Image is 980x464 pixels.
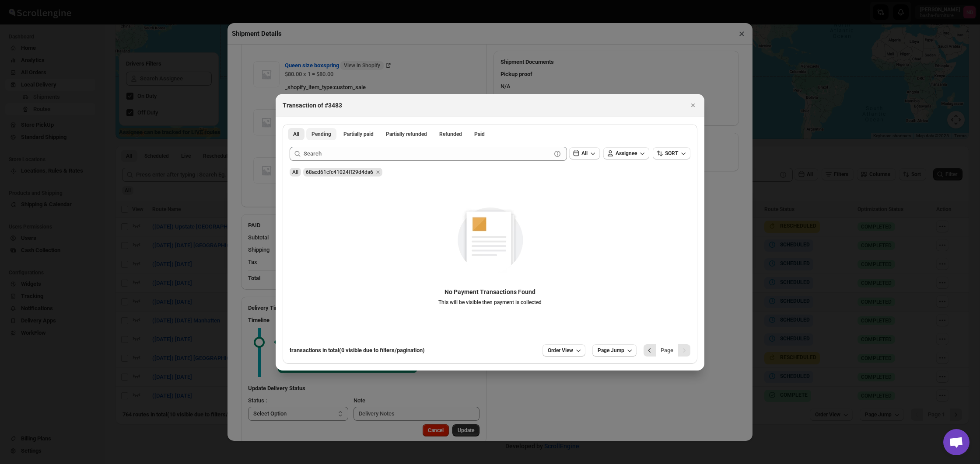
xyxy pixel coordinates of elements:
h2: Transaction of #3483 [283,101,342,110]
span: Partially refunded [386,131,427,138]
span: Page [661,347,673,353]
button: Remove 68acd61cfc41024ff29d4da6 [374,168,382,176]
span: Partially paid [343,131,374,138]
button: Assignee [603,147,649,159]
span: Refunded [439,131,462,138]
span: Order View [548,347,573,354]
button: Page Jump [592,344,637,357]
span: All [581,150,588,156]
span: All [292,169,298,175]
input: Search [304,147,551,161]
span: SORT [665,150,678,156]
span: Page Jump [598,347,624,354]
p: No Payment Transactions Found [438,287,542,296]
button: Order View [542,344,585,357]
span: 68acd61cfc41024ff29d4da6 [306,169,373,175]
button: All [569,147,600,159]
span: All [293,131,299,138]
a: Open chat [943,429,969,455]
nav: Pagination [644,344,690,357]
p: This will be visible then payment is collected [438,299,542,306]
button: Close [687,99,699,111]
span: Assignee [616,150,637,156]
span: transactions in total (0 visible due to filters/pagination) [290,347,425,353]
button: SORT [653,147,690,159]
span: Pending [311,131,331,138]
button: Previous [644,344,656,357]
span: Paid [474,131,485,138]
